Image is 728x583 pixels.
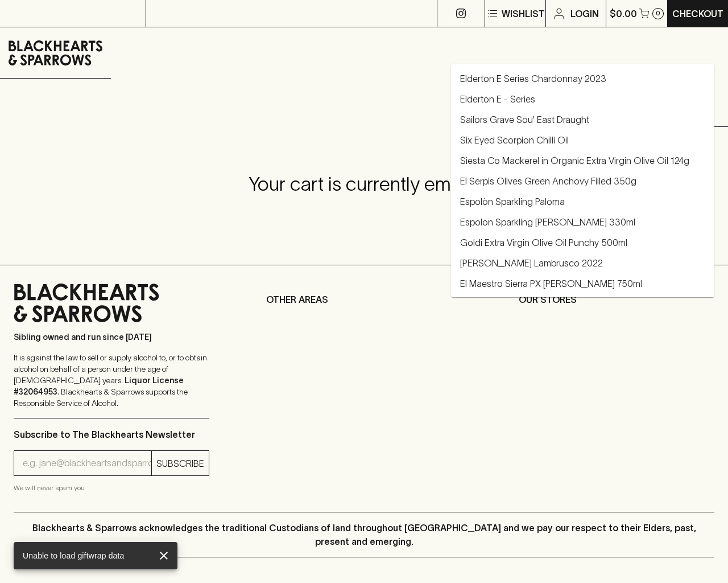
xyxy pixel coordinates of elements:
[460,236,627,249] a: Goldi Extra Virgin Olive Oil Punchy 500ml
[570,7,599,20] p: Login
[14,428,209,441] p: Subscribe to The Blackhearts Newsletter
[460,215,635,229] a: Espolon Sparkling [PERSON_NAME] 330ml
[23,454,151,473] input: e.g. jane@blackheartsandsparrows.com.au
[266,293,462,306] p: OTHER AREAS
[460,256,603,270] a: [PERSON_NAME] Lambrusco 2022
[152,451,209,475] button: SUBSCRIBE
[460,72,606,85] a: Elderton E Series Chardonnay 2023
[14,482,209,494] p: We will never spam you
[14,352,209,409] p: It is against the law to sell or supply alcohol to, or to obtain alcohol on behalf of a person un...
[460,277,642,290] a: El Maestro Sierra PX [PERSON_NAME] 750ml
[249,173,479,196] h4: Your cart is currently empty.
[519,293,714,306] p: OUR STORES
[460,133,569,147] a: Six Eyed Scorpion Chilli Oil
[460,195,565,208] a: Espolòn Sparkling Paloma
[23,545,125,566] div: Unable to load giftwrap data
[610,7,637,20] p: $0.00
[22,521,706,548] p: Blackhearts & Sparrows acknowledges the traditional Custodians of land throughout [GEOGRAPHIC_DAT...
[460,92,535,106] a: Elderton E - Series
[460,154,689,167] a: Siesta Co Mackerel in Organic Extra Virgin Olive Oil 124g
[156,457,204,470] p: SUBSCRIBE
[460,174,636,188] a: El Serpis Olives Green Anchovy Filled 350g
[14,331,209,343] p: Sibling owned and run since [DATE]
[155,547,173,565] button: close
[656,10,660,17] p: 0
[672,7,723,20] p: Checkout
[460,113,589,126] a: Sailors Grave Sou' East Draught
[146,7,156,20] p: ⠀
[502,7,545,20] p: Wishlist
